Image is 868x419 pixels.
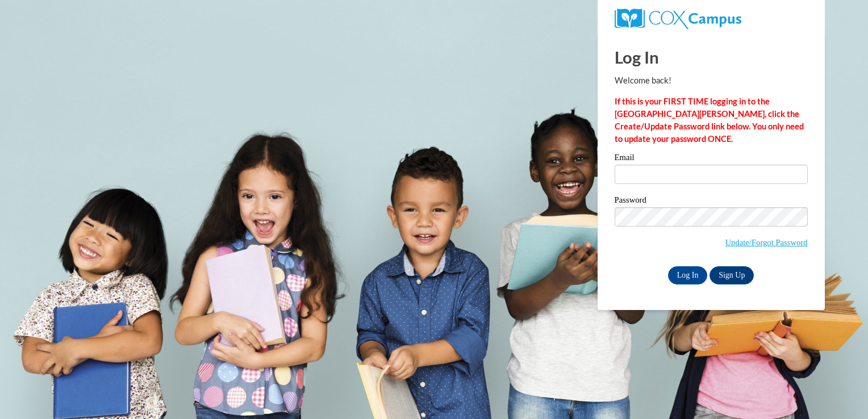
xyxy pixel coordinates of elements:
a: Sign Up [710,266,754,284]
label: Email [615,153,808,165]
label: Password [615,196,808,207]
a: COX Campus [615,13,741,23]
strong: If this is your FIRST TIME logging in to the [GEOGRAPHIC_DATA][PERSON_NAME], click the Create/Upd... [615,97,804,144]
input: Log In [668,266,708,284]
p: Welcome back! [615,74,808,87]
a: Update/Forgot Password [725,238,808,247]
img: COX Campus [615,9,741,29]
h1: Log In [615,45,808,69]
